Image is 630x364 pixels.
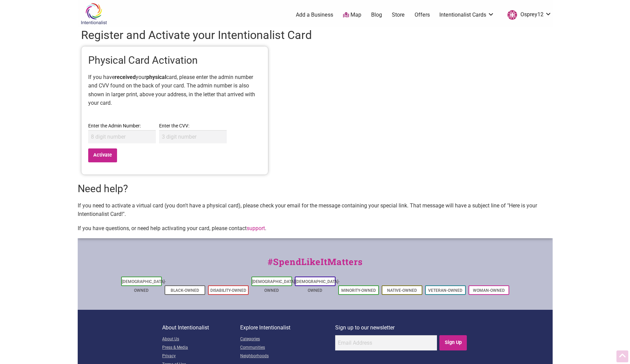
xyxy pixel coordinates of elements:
a: Press & Media [162,344,240,352]
b: received [115,74,136,80]
a: Map [343,11,361,19]
p: If you have your card, please enter the admin number and CVV found on the back of your card. The ... [88,73,261,116]
a: Osprey12 [504,9,552,21]
a: Intentionalist Cards [439,11,494,19]
p: About Intentionalist [162,323,240,332]
a: [DEMOGRAPHIC_DATA]-Owned [252,279,296,293]
input: Email Address [335,335,437,350]
a: About Us [162,335,240,344]
div: Scroll Back to Top [616,350,628,362]
label: Enter the CVV: [159,122,227,130]
a: Communities [240,344,335,352]
a: Woman-Owned [473,288,505,293]
img: Intentionalist [78,3,110,25]
h2: Physical Card Activation [88,53,261,67]
input: 3 digit number [159,130,227,143]
a: Categories [240,335,335,344]
a: [DEMOGRAPHIC_DATA]-Owned [295,279,340,293]
a: Privacy [162,352,240,361]
a: Store [392,11,405,19]
p: Explore Intentionalist [240,323,335,332]
a: Offers [415,11,430,19]
h1: Register and Activate your Intentionalist Card [81,27,549,43]
label: Enter the Admin Number: [88,122,156,130]
a: Native-Owned [387,288,417,293]
input: Sign Up [439,335,467,350]
input: Activate [88,148,117,162]
a: Disability-Owned [210,288,246,293]
b: physical [146,74,166,80]
div: #SpendLikeItMatters [78,255,553,275]
a: Blog [371,11,382,19]
a: Veteran-Owned [428,288,462,293]
h2: Need help? [78,182,553,196]
a: Add a Business [296,11,333,19]
a: Neighborhoods [240,352,335,361]
a: [DEMOGRAPHIC_DATA]-Owned [122,279,166,293]
input: 8 digit number [88,130,156,143]
a: support [247,225,265,231]
a: Black-Owned [171,288,199,293]
a: Minority-Owned [341,288,376,293]
p: If you have questions, or need help activating your card, please contact . [78,224,553,233]
p: If you need to activate a virtual card (you don't have a physical card), please check your email ... [78,201,553,219]
p: Sign up to our newsletter [335,323,468,332]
